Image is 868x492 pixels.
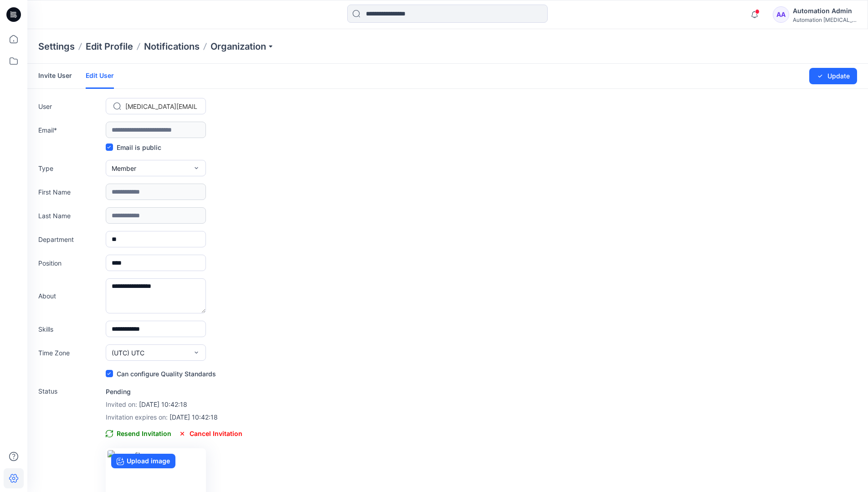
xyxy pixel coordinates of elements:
label: Email [38,125,102,135]
span: Cancel Invitation [179,428,242,439]
label: Status [38,386,102,396]
label: First Name [38,187,102,197]
a: Edit User [86,64,114,89]
a: Edit Profile [86,40,133,53]
label: Can configure Quality Standards [106,368,216,379]
label: Department [38,235,102,244]
div: Automation [MEDICAL_DATA]... [793,16,857,23]
label: Skills [38,324,102,334]
label: Type [38,164,102,173]
p: [DATE] 10:42:18 [106,399,242,410]
button: Member [106,160,206,176]
label: Email is public [106,142,161,153]
span: Invited on: [106,400,137,408]
label: Position [38,258,102,268]
span: Resend Invitation [106,428,171,439]
a: Notifications [144,40,200,53]
p: Settings [38,40,75,53]
span: Changes Saved [746,69,795,83]
a: Invite User [38,64,72,87]
span: Member [112,164,136,173]
button: Update [809,68,857,84]
p: [DATE] 10:42:18 [106,412,242,423]
button: (UTC) UTC [106,344,206,361]
p: Pending [106,386,242,397]
label: Upload image [111,454,175,468]
label: Time Zone [38,348,102,358]
div: AA [773,6,789,23]
div: Automation Admin [793,5,857,16]
span: Invitation expires on: [106,413,168,421]
label: About [38,291,102,301]
span: (UTC) UTC [112,348,144,358]
label: User [38,102,102,111]
label: Last Name [38,211,102,220]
